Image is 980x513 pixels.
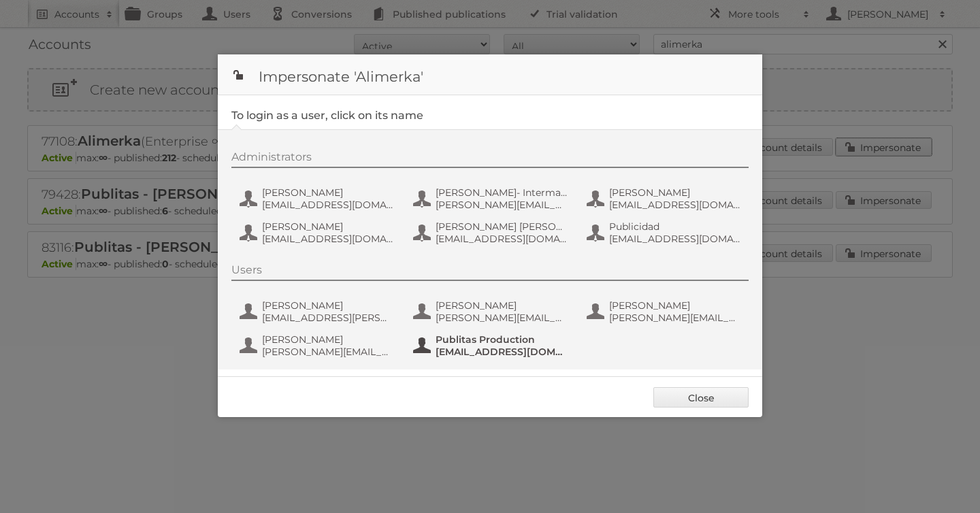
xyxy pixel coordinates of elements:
[262,312,394,324] span: [EMAIL_ADDRESS][PERSON_NAME][DOMAIN_NAME]
[609,186,741,199] span: [PERSON_NAME]
[262,233,394,245] span: [EMAIL_ADDRESS][DOMAIN_NAME]
[436,199,568,211] span: [PERSON_NAME][EMAIL_ADDRESS][PERSON_NAME][PERSON_NAME][DOMAIN_NAME]
[585,298,745,325] button: [PERSON_NAME] [PERSON_NAME][EMAIL_ADDRESS][DOMAIN_NAME]
[585,219,745,246] button: Publicidad [EMAIL_ADDRESS][DOMAIN_NAME]
[412,185,572,212] button: [PERSON_NAME]- Intermark [PERSON_NAME][EMAIL_ADDRESS][PERSON_NAME][PERSON_NAME][DOMAIN_NAME]
[653,387,749,408] a: Close
[412,298,572,325] button: [PERSON_NAME] [PERSON_NAME][EMAIL_ADDRESS][PERSON_NAME][DOMAIN_NAME]
[436,220,568,233] span: [PERSON_NAME] [PERSON_NAME]
[231,150,749,168] div: Administrators
[609,199,741,211] span: [EMAIL_ADDRESS][DOMAIN_NAME]
[231,263,749,281] div: Users
[262,220,394,233] span: [PERSON_NAME]
[262,199,394,211] span: [EMAIL_ADDRESS][DOMAIN_NAME]
[231,109,423,122] legend: To login as a user, click on its name
[262,333,394,346] span: [PERSON_NAME]
[585,185,745,212] button: [PERSON_NAME] [EMAIL_ADDRESS][DOMAIN_NAME]
[262,346,394,358] span: [PERSON_NAME][EMAIL_ADDRESS][DOMAIN_NAME]
[412,219,572,246] button: [PERSON_NAME] [PERSON_NAME] [EMAIL_ADDRESS][DOMAIN_NAME]
[436,299,568,312] span: [PERSON_NAME]
[218,54,762,95] h1: Impersonate 'Alimerka'
[262,299,394,312] span: [PERSON_NAME]
[609,233,741,245] span: [EMAIL_ADDRESS][DOMAIN_NAME]
[238,219,398,246] button: [PERSON_NAME] [EMAIL_ADDRESS][DOMAIN_NAME]
[609,312,741,324] span: [PERSON_NAME][EMAIL_ADDRESS][DOMAIN_NAME]
[436,346,568,358] span: [EMAIL_ADDRESS][DOMAIN_NAME]
[436,312,568,324] span: [PERSON_NAME][EMAIL_ADDRESS][PERSON_NAME][DOMAIN_NAME]
[609,220,741,233] span: Publicidad
[262,186,394,199] span: [PERSON_NAME]
[436,186,568,199] span: [PERSON_NAME]- Intermark
[238,185,398,212] button: [PERSON_NAME] [EMAIL_ADDRESS][DOMAIN_NAME]
[436,333,568,346] span: Publitas Production
[412,332,572,359] button: Publitas Production [EMAIL_ADDRESS][DOMAIN_NAME]
[609,299,741,312] span: [PERSON_NAME]
[238,332,398,359] button: [PERSON_NAME] [PERSON_NAME][EMAIL_ADDRESS][DOMAIN_NAME]
[238,298,398,325] button: [PERSON_NAME] [EMAIL_ADDRESS][PERSON_NAME][DOMAIN_NAME]
[436,233,568,245] span: [EMAIL_ADDRESS][DOMAIN_NAME]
